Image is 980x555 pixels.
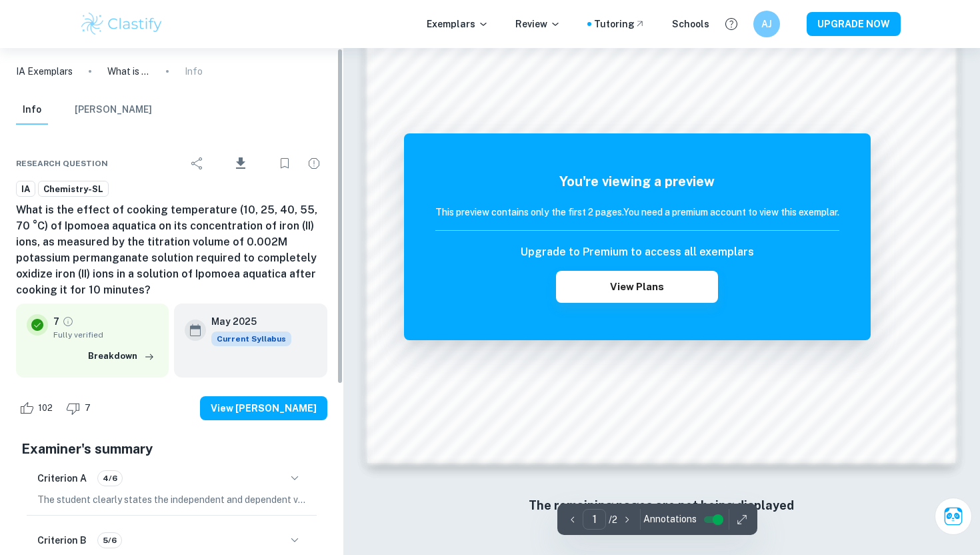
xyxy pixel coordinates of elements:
[759,17,775,31] h6: AJ
[211,332,291,346] div: This exemplar is based on the current syllabus. Feel free to refer to it for inspiration/ideas wh...
[271,150,298,177] div: Bookmark
[98,472,122,484] span: 4/6
[556,271,717,303] button: View Plans
[16,64,73,79] a: IA Exemplars
[435,205,839,219] h6: This preview contains only the first 2 pages. You need a premium account to view this exemplar.
[301,150,327,177] div: Report issue
[16,95,48,125] button: Info
[16,398,60,419] div: Like
[609,512,617,527] p: / 2
[53,329,158,341] span: Fully verified
[37,533,87,548] h6: Criterion B
[435,171,839,191] h5: You're viewing a preview
[79,11,164,37] img: Clastify logo
[515,17,561,31] p: Review
[672,17,709,31] a: Schools
[16,181,35,197] a: IA
[16,202,327,298] h6: What is the effect of cooking temperature (10, 25, 40, 55, 70 °C) of Ipomoea aquatica on its conc...
[85,346,158,366] button: Breakdown
[98,534,121,546] span: 5/6
[720,13,743,35] button: Help and Feedback
[107,64,150,79] p: What is the effect of cooking temperature (10, 25, 40, 55, 70 °C) of Ipomoea aquatica on its conc...
[185,64,203,79] p: Info
[63,398,98,419] div: Dislike
[39,183,108,196] span: Chemistry-SL
[75,95,152,125] button: [PERSON_NAME]
[594,17,645,31] a: Tutoring
[935,498,972,535] button: Ask Clai
[37,492,306,507] p: The student clearly states the independent and dependent variables in the research question, howe...
[394,496,929,515] h6: The remaining pages are not being displayed
[211,314,281,329] h6: May 2025
[753,11,780,37] button: AJ
[16,157,108,169] span: Research question
[37,471,87,486] h6: Criterion A
[38,181,109,197] a: Chemistry-SL
[77,402,98,415] span: 7
[21,439,322,459] h5: Examiner's summary
[427,17,489,31] p: Exemplars
[53,314,59,329] p: 7
[17,183,35,196] span: IA
[184,150,211,177] div: Share
[807,12,901,36] button: UPGRADE NOW
[62,316,74,328] a: Grade fully verified
[521,244,754,260] h6: Upgrade to Premium to access all exemplars
[31,402,60,415] span: 102
[200,396,327,420] button: View [PERSON_NAME]
[211,332,291,346] span: Current Syllabus
[213,146,269,181] div: Download
[643,512,697,526] span: Annotations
